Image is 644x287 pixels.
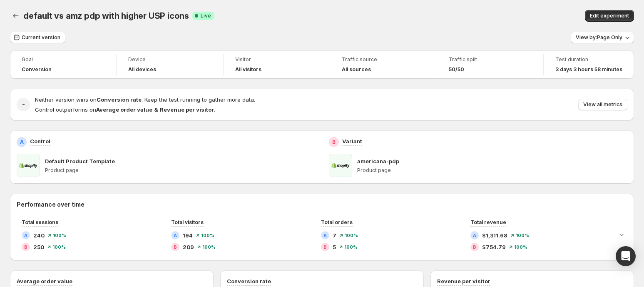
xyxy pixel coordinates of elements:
h2: Performance over time [17,200,627,209]
span: Total visitors [171,219,204,225]
span: 7 [333,231,336,240]
p: americana-pdp [357,157,399,165]
button: View all metrics [578,99,627,110]
strong: Conversion rate [97,96,142,103]
h2: B [323,245,327,250]
span: Traffic source [342,56,425,63]
span: 5 [333,243,336,251]
a: Test duration3 days 3 hours 58 minutes [555,55,622,74]
span: Visitor [235,56,318,63]
span: View all metrics [583,101,622,108]
h2: A [20,139,24,145]
div: Open Intercom Messenger [616,246,636,266]
span: 100 % [514,245,527,250]
h2: B [473,245,476,250]
h2: B [174,245,177,250]
span: Current version [22,34,60,41]
h4: All visitors [235,66,261,73]
p: Product page [45,167,315,174]
button: Expand chart [616,229,627,240]
span: Edit experiment [590,12,629,19]
span: 100 % [516,233,529,238]
a: DeviceAll devices [128,55,211,74]
strong: & [154,106,158,113]
h2: A [473,233,476,238]
button: Edit experiment [585,10,634,22]
p: Control [30,137,50,145]
h3: Revenue per visitor [437,277,490,285]
img: Default Product Template [17,154,40,177]
span: Total orders [321,219,353,225]
h3: Conversion rate [227,277,271,285]
span: Total sessions [22,219,58,225]
h2: - [22,100,25,109]
h2: A [24,233,27,238]
a: Traffic sourceAll sources [342,55,425,74]
h2: A [323,233,327,238]
p: Product page [357,167,627,174]
h2: B [24,245,27,250]
span: Control outperforms on . [35,106,215,113]
span: 240 [33,231,45,240]
span: 100 % [344,245,358,250]
strong: Revenue per visitor [160,106,214,113]
span: 100 % [52,245,66,250]
span: 3 days 3 hours 58 minutes [555,66,622,73]
span: Goal [22,56,104,63]
p: Default Product Template [45,157,115,165]
h2: B [332,139,336,145]
span: 100 % [53,233,66,238]
a: Traffic split50/50 [449,55,532,74]
span: Total revenue [470,219,506,225]
span: Traffic split [449,56,532,63]
span: 209 [183,243,194,251]
span: View by: Page Only [576,34,622,41]
span: Device [128,56,211,63]
h4: All sources [342,66,371,73]
span: 100 % [201,233,214,238]
button: Back [10,10,22,22]
span: 100 % [202,245,216,250]
span: Live [201,12,211,19]
span: $754.79 [482,243,506,251]
button: View by:Page Only [571,32,634,43]
span: Conversion [22,66,52,73]
p: Variant [342,137,362,145]
h4: All devices [128,66,156,73]
span: $1,311.68 [482,231,507,240]
span: 250 [33,243,44,251]
img: americana-pdp [329,154,352,177]
a: VisitorAll visitors [235,55,318,74]
strong: Average order value [96,106,152,113]
span: 100 % [345,233,358,238]
span: 194 [183,231,193,240]
h2: A [174,233,177,238]
span: 50/50 [449,66,464,73]
span: Test duration [555,56,622,63]
a: GoalConversion [22,55,104,74]
span: default vs amz pdp with higher USP icons [23,11,189,21]
h3: Average order value [17,277,72,285]
button: Current version [10,32,65,43]
span: Neither version wins on . Keep the test running to gather more data. [35,96,255,103]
